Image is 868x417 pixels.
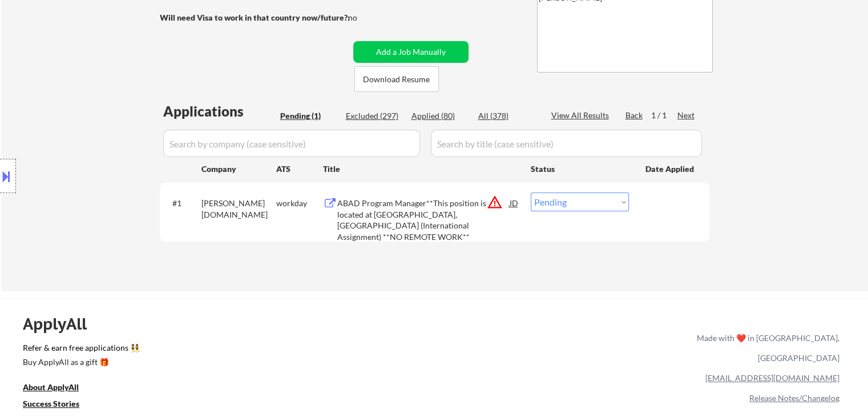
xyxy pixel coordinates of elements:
div: Pending (1) [280,110,337,122]
div: 1 / 1 [651,110,677,121]
div: Date Applied [645,163,696,175]
div: Excluded (297) [346,110,403,122]
button: warning_amber [487,194,503,210]
strong: Will need Visa to work in that country now/future?: [160,13,350,22]
button: Add a Job Manually [353,41,469,63]
a: Buy ApplyAll as a gift 🎁 [23,356,137,370]
div: ApplyAll [23,314,100,334]
div: JD [508,193,520,213]
button: Download Resume [354,66,439,92]
div: Next [677,110,696,121]
div: no [348,12,381,23]
a: [EMAIL_ADDRESS][DOMAIN_NAME] [705,373,839,383]
div: ATS [276,163,323,175]
div: Company [201,163,276,175]
a: Refer & earn free applications 👯‍♀️ [23,344,458,356]
div: Back [625,110,644,121]
div: View All Results [551,110,612,121]
div: workday [276,198,323,209]
div: Status [531,158,629,179]
div: Applied (80) [411,110,469,122]
div: Buy ApplyAll as a gift 🎁 [23,358,137,366]
div: Applications [163,105,276,118]
div: All (378) [478,110,535,122]
div: Made with ❤️ in [GEOGRAPHIC_DATA], [GEOGRAPHIC_DATA] [692,328,839,368]
u: Success Stories [23,399,79,408]
div: [PERSON_NAME][DOMAIN_NAME] [201,198,276,220]
input: Search by title (case sensitive) [431,130,702,157]
input: Search by company (case sensitive) [163,130,420,157]
div: Title [323,163,520,175]
a: About ApplyAll [23,381,95,395]
a: Success Stories [23,398,95,412]
a: Release Notes/Changelog [749,393,839,403]
u: About ApplyAll [23,382,79,392]
div: ABAD Program Manager**This position is located at [GEOGRAPHIC_DATA], [GEOGRAPHIC_DATA] (Internati... [337,198,510,242]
